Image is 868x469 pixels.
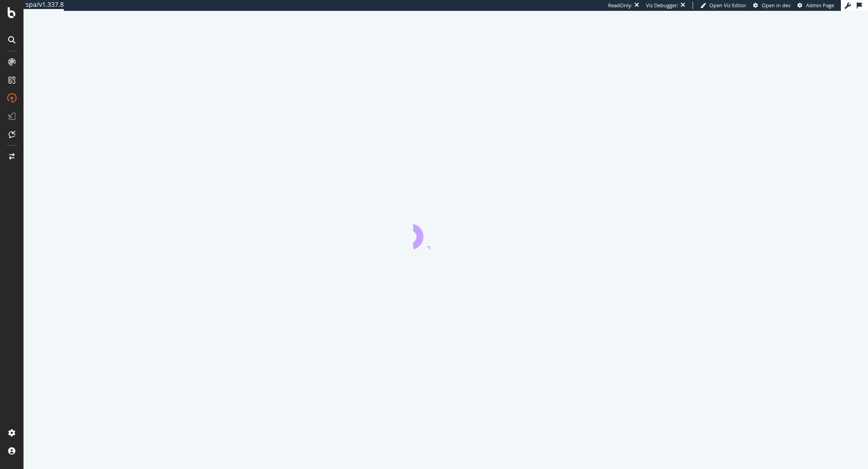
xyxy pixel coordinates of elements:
[797,2,834,9] a: Admin Page
[753,2,791,9] a: Open in dev
[762,2,791,9] span: Open in dev
[700,2,746,9] a: Open Viz Editor
[709,2,746,9] span: Open Viz Editor
[806,2,834,9] span: Admin Page
[608,2,632,9] div: ReadOnly:
[646,2,679,9] div: Viz Debugger:
[413,217,478,249] div: animation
